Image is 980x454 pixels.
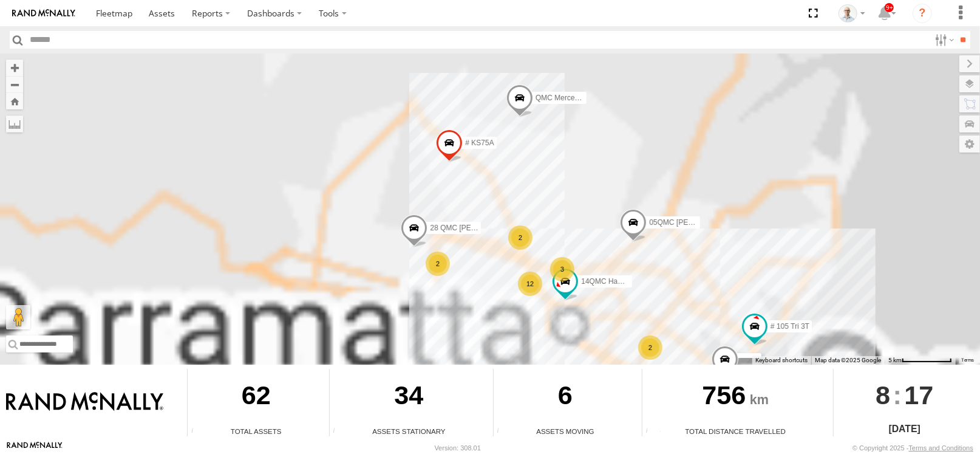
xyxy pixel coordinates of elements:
[642,369,829,426] div: 756
[913,4,932,23] i: ?
[330,369,489,426] div: 34
[426,252,450,276] div: 2
[6,115,23,132] label: Measure
[330,427,348,436] div: Total number of assets current stationary.
[494,426,638,436] div: Assets Moving
[435,444,481,452] div: Version: 308.01
[6,305,30,329] button: Drag Pegman onto the map to open Street View
[638,335,662,360] div: 2
[7,442,63,454] a: Visit our Website
[876,369,890,421] span: 8
[930,31,956,49] label: Search Filter Options
[550,257,574,281] div: 3
[330,426,489,436] div: Assets Stationary
[518,272,542,296] div: 12
[12,9,75,18] img: rand-logo.svg
[642,426,829,436] div: Total Distance Travelled
[771,322,809,331] span: # 105 Tri 3T
[852,444,973,452] div: © Copyright 2025 -
[755,356,808,365] button: Keyboard shortcuts
[6,392,163,413] img: Rand McNally
[465,139,494,147] span: # KS75A
[494,369,638,426] div: 6
[885,356,956,365] button: Map Scale: 5 km per 79 pixels
[888,357,902,363] span: 5 km
[508,225,533,250] div: 2
[649,218,736,227] span: 05QMC [PERSON_NAME]
[834,422,976,436] div: [DATE]
[188,369,324,426] div: 62
[6,93,23,109] button: Zoom Home
[6,60,23,76] button: Zoom in
[6,76,23,93] button: Zoom out
[959,136,980,153] label: Map Settings
[188,426,324,436] div: Total Assets
[834,369,976,421] div: :
[642,427,661,436] div: Total distance travelled by all assets within specified date range and applied filters
[494,427,512,436] div: Total number of assets current in transit.
[904,369,933,421] span: 17
[962,357,975,362] a: Terms (opens in new tab)
[430,224,519,232] span: 28 QMC [PERSON_NAME]
[188,427,206,436] div: Total number of Enabled Assets
[834,4,869,22] div: Kurt Byers
[815,357,881,363] span: Map data ©2025 Google
[909,444,973,452] a: Terms and Conditions
[581,277,631,286] span: 14QMC Hamza
[536,94,587,102] span: QMC Mercedes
